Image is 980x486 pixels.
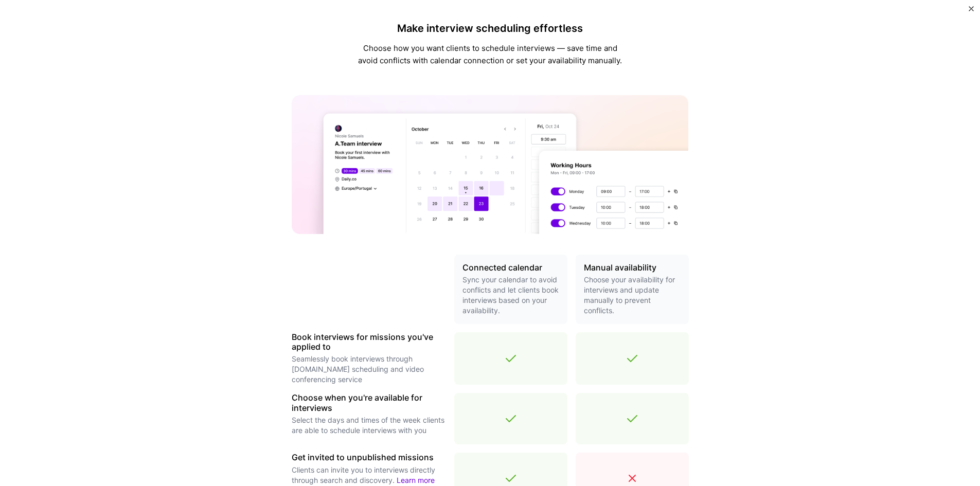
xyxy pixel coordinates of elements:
[292,354,446,385] p: Seamlessly book interviews through [DOMAIN_NAME] scheduling and video conferencing service
[292,393,446,412] h3: Choose when you're available for interviews
[397,476,435,484] a: Learn more
[357,42,624,67] p: Choose how you want clients to schedule interviews — save time and avoid conflicts with calendar ...
[462,275,559,316] p: Sync your calendar to avoid conflicts and let clients book interviews based on your availability.
[292,332,446,352] h3: Book interviews for missions you've applied to
[292,453,446,462] h3: Get invited to unpublished missions
[292,95,689,234] img: A.Team calendar banner
[584,275,681,316] p: Choose your availability for interviews and update manually to prevent conflicts.
[584,263,681,273] h3: Manual availability
[462,263,559,273] h3: Connected calendar
[292,465,446,485] p: Clients can invite you to interviews directly through search and discovery.
[357,22,624,34] h4: Make interview scheduling effortless
[292,415,446,436] p: Select the days and times of the week clients are able to schedule interviews with you
[969,6,974,17] button: Close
